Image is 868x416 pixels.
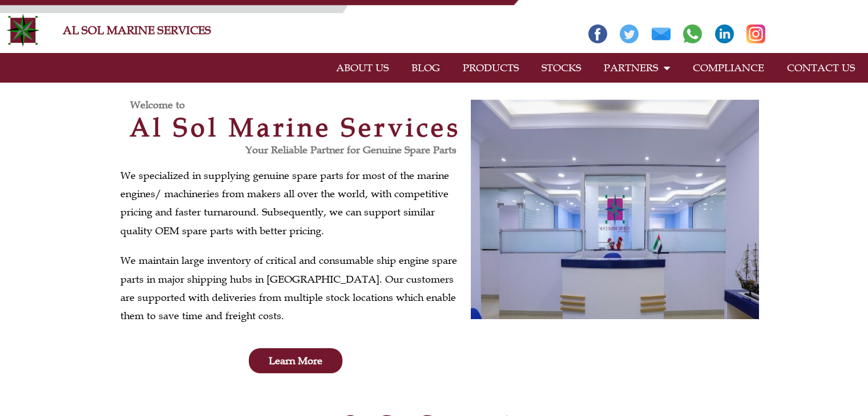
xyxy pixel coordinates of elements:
[592,55,681,81] a: PARTNERS
[120,251,465,325] p: We maintain large inventory of critical and consumable ship engine spare parts in major shipping ...
[120,145,457,155] h3: Your Reliable Partner for Genuine Spare Parts
[681,55,776,81] a: COMPLIANCE
[120,166,465,240] p: We specialized in supplying genuine spare parts for most of the marine engines/ machineries from ...
[6,13,40,47] img: Alsolmarine-logo
[776,55,866,81] a: CONTACT US
[249,348,342,373] a: Learn More
[325,55,400,81] a: ABOUT US
[130,100,471,110] h3: Welcome to
[451,55,530,81] a: PRODUCTS
[63,23,211,37] a: AL SOL MARINE SERVICES
[120,115,471,140] h2: Al Sol Marine Services
[530,55,592,81] a: STOCKS
[400,55,451,81] a: BLOG
[269,356,322,366] span: Learn More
